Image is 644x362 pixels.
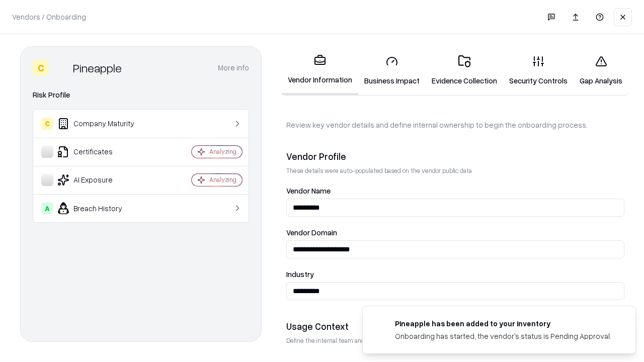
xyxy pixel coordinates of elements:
[282,46,358,95] a: Vendor Information
[426,47,503,94] a: Evidence Collection
[33,60,49,76] div: C
[286,150,624,162] div: Vendor Profile
[286,120,624,130] p: Review key vendor details and define internal ownership to begin the onboarding process.
[574,47,628,94] a: Gap Analysis
[358,47,426,94] a: Business Impact
[41,202,53,214] div: A
[209,147,236,156] div: Analyzing
[73,60,122,76] div: Pineapple
[286,336,624,345] p: Define the internal team and reason for using this vendor. This helps assess business relevance a...
[286,270,624,278] label: Industry
[286,320,624,332] div: Usage Context
[33,89,249,101] div: Risk Profile
[375,318,387,330] img: pineappleenergy.com
[41,146,162,158] div: Certificates
[503,47,574,94] a: Security Controls
[286,187,624,195] label: Vendor Name
[41,118,162,130] div: Company Maturity
[395,318,611,329] div: Pineapple has been added to your inventory
[41,202,162,214] div: Breach History
[53,60,69,76] img: Pineapple
[12,12,86,22] p: Vendors / Onboarding
[395,331,611,341] div: Onboarding has started, the vendor's status is Pending Approval.
[41,174,162,186] div: AI Exposure
[209,175,236,184] div: Analyzing
[286,229,624,236] label: Vendor Domain
[286,166,624,175] p: These details were auto-populated based on the vendor public data
[41,118,53,130] div: C
[218,59,249,77] button: More info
